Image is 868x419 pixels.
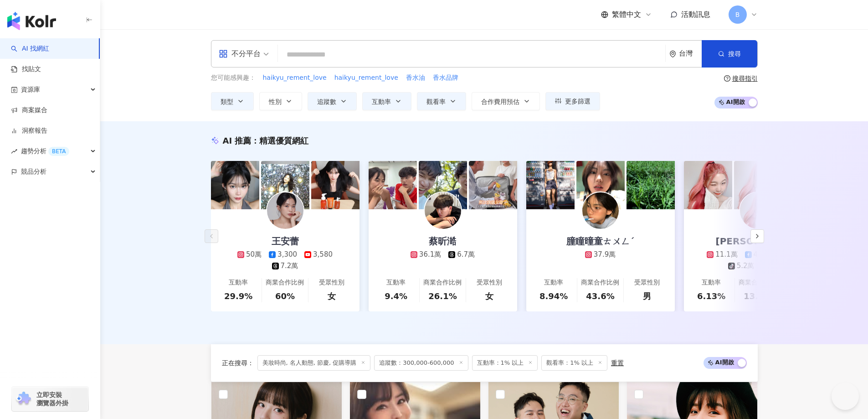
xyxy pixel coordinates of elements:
[224,290,252,302] div: 29.9%
[732,75,758,82] div: 搜尋指引
[261,161,309,209] img: post-image
[737,261,755,271] div: 5.2萬
[11,148,17,155] span: rise
[317,98,336,105] span: 追蹤數
[417,92,466,110] button: 觀看率
[702,40,757,67] button: 搜尋
[266,278,304,287] div: 商業合作比例
[374,355,468,371] span: 追蹤數：300,000-600,000
[472,355,538,371] span: 互動率：1% 以上
[311,161,360,209] img: post-image
[611,359,624,367] div: 重置
[426,98,446,105] span: 觀看率
[246,250,262,259] div: 50萬
[681,10,710,19] span: 活動訊息
[557,235,644,248] div: 朣瞳曈童ㄊㄨㄥˊ
[744,290,772,302] div: 13.2%
[545,92,600,110] button: 更多篩選
[223,135,309,146] div: AI 推薦 ：
[319,278,344,287] div: 受眾性別
[634,278,660,287] div: 受眾性別
[582,192,619,229] img: KOL Avatar
[702,278,721,287] div: 互動率
[281,261,298,271] div: 7.2萬
[334,73,398,83] span: haikyu_rement_love
[369,209,517,311] a: 蔡昕澔36.1萬6.7萬互動率9.4%商業合作比例26.1%受眾性別女
[627,161,675,209] img: post-image
[526,209,675,311] a: 朣瞳曈童ㄊㄨㄥˊ37.9萬互動率8.94%商業合作比例43.6%受眾性別男
[739,278,777,287] div: 商業合作比例
[425,192,461,229] img: KOL Avatar
[275,290,295,302] div: 60%
[262,235,308,248] div: 王安蕾
[211,73,256,83] span: 您可能感興趣：
[832,383,859,410] iframe: Help Scout Beacon - Open
[477,278,502,287] div: 受眾性別
[269,98,282,105] span: 性別
[36,391,68,407] span: 立即安裝 瀏覽器外掛
[262,73,327,83] button: haikyu_rement_love
[277,250,297,259] div: 3,300
[684,209,832,311] a: [PERSON_NAME]11.1萬4.4萬17.6萬5.2萬1.1萬互動率6.13%商業合作比例13.2%受眾性別女
[11,65,41,74] a: 找貼文
[11,44,49,53] a: searchAI 找網紅
[544,278,563,287] div: 互動率
[263,73,327,83] span: haikyu_rement_love
[715,250,737,259] div: 11.1萬
[754,250,771,259] div: 4.4萬
[541,355,607,371] span: 觀看率：1% 以上
[11,106,47,115] a: 商案媒合
[259,92,302,110] button: 性別
[313,250,333,259] div: 3,580
[21,161,46,182] span: 競品分析
[222,359,254,367] span: 正在搜尋 ：
[362,92,411,110] button: 互動率
[219,49,228,58] span: appstore
[472,92,540,110] button: 合作費用預估
[735,10,740,20] span: B
[594,250,616,259] div: 37.9萬
[576,161,625,209] img: post-image
[669,51,676,57] span: environment
[267,192,303,229] img: KOL Avatar
[734,161,782,209] img: post-image
[211,209,360,311] a: 王安蕾50萬3,3003,5807.2萬互動率29.9%商業合作比例60%受眾性別女
[420,235,465,248] div: 蔡昕澔
[15,392,32,406] img: chrome extension
[684,161,732,209] img: post-image
[221,98,233,105] span: 類型
[419,250,441,259] div: 36.1萬
[423,278,462,287] div: 商業合作比例
[385,290,407,302] div: 9.4%
[707,235,810,248] div: [PERSON_NAME]
[432,73,459,83] button: 香水品牌
[328,290,336,302] div: 女
[724,75,730,82] span: question-circle
[308,92,357,110] button: 追蹤數
[369,161,417,209] img: post-image
[219,47,261,61] div: 不分平台
[428,290,457,302] div: 26.1%
[372,98,391,105] span: 互動率
[612,10,641,20] span: 繁體中文
[11,126,47,135] a: 洞察報告
[48,147,69,156] div: BETA
[526,161,575,209] img: post-image
[211,161,259,209] img: post-image
[257,355,371,371] span: 美妝時尚, 名人動態, 節慶, 促購導購
[386,278,406,287] div: 互動率
[334,73,399,83] button: haikyu_rement_love
[406,73,425,83] span: 香水油
[643,290,651,302] div: 男
[485,290,493,302] div: 女
[697,290,725,302] div: 6.13%
[679,50,702,57] div: 台灣
[481,98,519,105] span: 合作費用預估
[469,161,517,209] img: post-image
[419,161,467,209] img: post-image
[581,278,619,287] div: 商業合作比例
[259,136,308,145] span: 精選優質網紅
[539,290,568,302] div: 8.94%
[7,12,56,30] img: logo
[457,250,475,259] div: 6.7萬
